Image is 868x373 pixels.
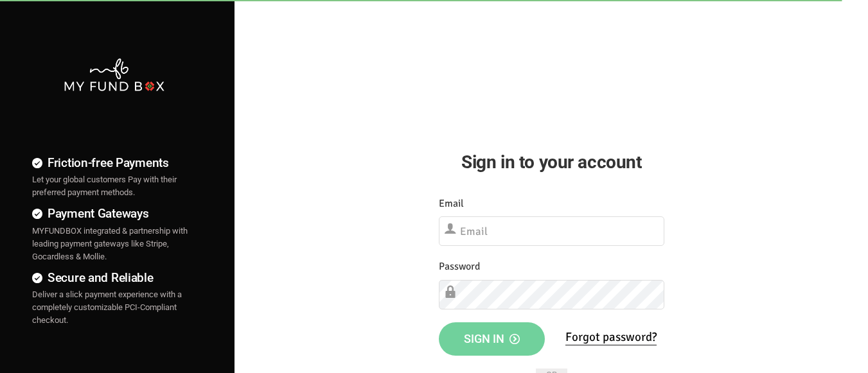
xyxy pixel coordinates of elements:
[32,226,188,261] span: MYFUNDBOX integrated & partnership with leading payment gateways like Stripe, Gocardless & Mollie.
[63,57,166,92] img: mfbwhite.png
[439,322,545,356] button: Sign in
[32,290,182,325] span: Deliver a slick payment experience with a completely customizable PCI-Compliant checkout.
[32,268,196,287] h4: Secure and Reliable
[439,148,664,176] h2: Sign in to your account
[32,175,177,197] span: Let your global customers Pay with their preferred payment methods.
[464,332,520,345] span: Sign in
[32,153,196,172] h4: Friction-free Payments
[439,216,664,246] input: Email
[565,329,657,345] a: Forgot password?
[32,204,196,223] h4: Payment Gateways
[439,196,464,212] label: Email
[439,259,480,275] label: Password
